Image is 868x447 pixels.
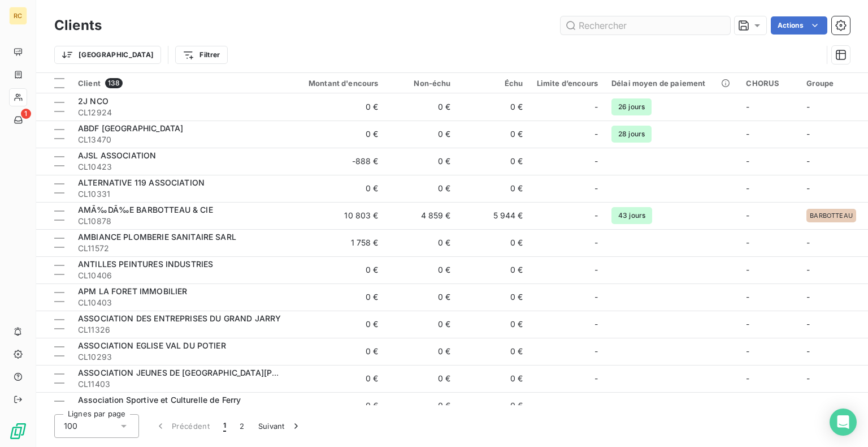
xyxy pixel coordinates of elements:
span: 1 [223,420,226,432]
span: ASSOCIATION JEUNES DE [GEOGRAPHIC_DATA][PERSON_NAME] [78,368,330,377]
span: - [746,401,749,410]
span: - [594,210,598,221]
button: Suivant [251,414,309,438]
span: - [594,128,598,140]
td: 0 € [458,148,530,175]
span: - [806,346,810,356]
span: - [746,292,749,302]
td: 0 € [385,365,458,392]
span: - [746,102,749,111]
span: 28 jours [611,126,652,143]
span: 2J NCO [78,96,108,106]
span: - [746,238,749,247]
img: Logo LeanPay [9,422,27,440]
span: CL10423 [78,161,281,173]
button: Actions [771,16,827,35]
td: 0 € [288,175,385,202]
td: 0 € [288,93,385,121]
span: - [746,265,749,274]
div: Groupe [806,79,863,88]
td: 0 € [458,283,530,311]
span: - [594,346,598,357]
span: 43 jours [611,207,652,224]
button: Filtrer [175,46,227,64]
td: 0 € [385,392,458,419]
span: - [594,400,598,411]
span: - [594,319,598,330]
td: 0 € [458,365,530,392]
td: 0 € [288,338,385,365]
button: 1 [216,414,233,438]
div: Échu [465,79,523,88]
td: 0 € [385,283,458,311]
span: - [806,183,810,193]
td: 0 € [458,121,530,148]
span: Association Sportive et Culturelle de Ferry [78,395,241,405]
span: AJSL ASSOCIATION [78,151,156,160]
td: -888 € [288,148,385,175]
td: 0 € [385,93,458,121]
span: ABDF [GEOGRAPHIC_DATA] [78,123,183,133]
span: - [746,373,749,383]
span: 1 [21,109,31,119]
span: CL11403 [78,379,281,390]
div: Open Intercom Messenger [830,409,857,436]
span: CL11326 [78,324,281,336]
span: CL10403 [78,297,281,308]
td: 0 € [458,93,530,121]
span: - [806,401,810,410]
span: - [806,373,810,383]
span: ASSOCIATION EGLISE VAL DU POTIER [78,341,226,350]
button: 2 [233,414,251,438]
td: 0 € [385,338,458,365]
span: CL10878 [78,216,281,227]
span: - [594,264,598,276]
span: - [594,373,598,384]
span: - [594,101,598,113]
span: - [806,156,810,166]
td: 10 803 € [288,202,385,229]
td: 0 € [288,365,385,392]
button: Précédent [148,414,216,438]
span: - [806,129,810,139]
span: - [594,183,598,194]
td: 0 € [288,283,385,311]
span: Client [78,79,101,88]
span: - [594,237,598,248]
span: CL12924 [78,107,281,118]
div: Limite d’encours [537,79,598,88]
span: CL10293 [78,351,281,363]
span: - [806,238,810,247]
span: CL13470 [78,134,281,145]
span: - [746,319,749,329]
span: - [746,346,749,356]
td: 0 € [288,311,385,338]
td: 0 € [385,148,458,175]
span: AMBIANCE PLOMBERIE SANITAIRE SARL [78,232,236,242]
span: - [806,265,810,274]
input: Rechercher [561,16,730,35]
span: BARBOTTEAU [810,212,853,219]
td: 0 € [458,229,530,256]
span: - [594,291,598,303]
span: - [746,183,749,193]
span: ASSOCIATION DES ENTREPRISES DU GRAND JARRY [78,313,281,323]
span: - [806,102,810,111]
td: 4 859 € [385,202,458,229]
td: 0 € [458,311,530,338]
span: CL10406 [78,270,281,281]
td: 0 € [385,175,458,202]
span: ALTERNATIVE 119 ASSOCIATION [78,178,205,187]
td: 1 758 € [288,229,385,256]
td: 0 € [385,229,458,256]
span: AMÃ‰DÃ‰E BARBOTTEAU & CIE [78,205,213,214]
div: Délai moyen de paiement [611,79,732,88]
td: 0 € [458,175,530,202]
span: 26 jours [611,98,652,115]
span: - [746,129,749,139]
td: 0 € [288,256,385,283]
div: RC [9,7,27,25]
h3: Clients [54,15,102,36]
td: 0 € [458,256,530,283]
span: CL10331 [78,188,281,200]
